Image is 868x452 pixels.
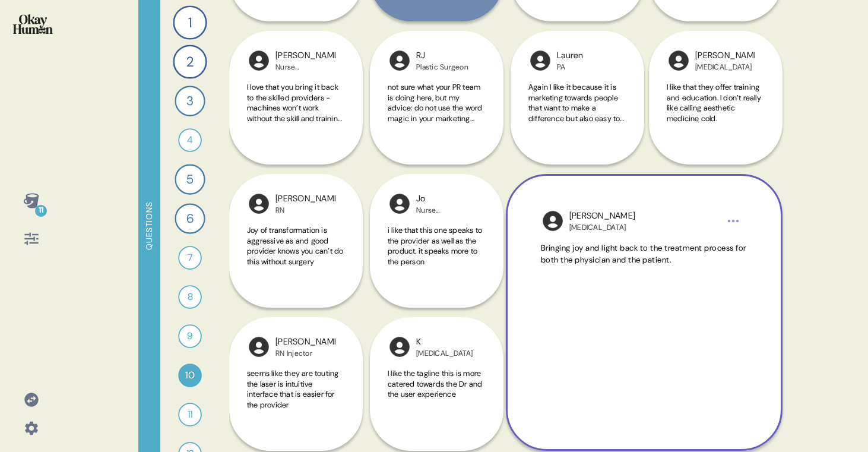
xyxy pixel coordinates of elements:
[247,192,271,216] img: l1ibTKarBSWXLOhlfT5LxFP+OttMJpPJZDKZTCbz9PgHEggSPYjZSwEAAAAASUVORK5CYII=
[388,82,482,134] span: not sure what your PR team is doing here, but my advice: do not use the word magic in your market...
[541,209,565,233] img: l1ibTKarBSWXLOhlfT5LxFP+OttMJpPJZDKZTCbz9PgHEggSPYjZSwEAAAAASUVORK5CYII=
[695,49,755,62] div: [PERSON_NAME]
[528,82,624,134] span: Again I like it because it is marketing towards people that want to make a difference but also ea...
[569,210,635,223] div: [PERSON_NAME]
[178,324,202,348] div: 9
[416,62,468,72] div: Plastic Surgeon
[416,49,468,62] div: RJ
[695,62,755,72] div: [MEDICAL_DATA]
[178,128,202,152] div: 4
[275,336,335,349] div: [PERSON_NAME]
[178,246,202,270] div: 7
[275,206,335,215] div: RN
[35,205,47,217] div: 11
[247,335,271,359] img: l1ibTKarBSWXLOhlfT5LxFP+OttMJpPJZDKZTCbz9PgHEggSPYjZSwEAAAAASUVORK5CYII=
[388,335,411,359] img: l1ibTKarBSWXLOhlfT5LxFP+OttMJpPJZDKZTCbz9PgHEggSPYjZSwEAAAAASUVORK5CYII=
[667,82,761,124] span: I like that they offer training and education. I don’t really like calling aesthetic medicine cold.
[541,243,746,265] span: Bringing joy and light back to the treatment process for both the physician and the patient.
[275,62,335,72] div: Nurse Practitioner
[275,49,335,62] div: [PERSON_NAME]
[416,206,476,215] div: Nurse Practitioner
[175,203,205,233] div: 6
[388,225,482,267] span: i like that this one speaks to the provider as well as the product. it speaks more to the person
[416,192,476,206] div: Jo
[247,225,343,267] span: Joy of transformation is aggressive as and good provider knows you can’t do this without surgery
[557,62,584,72] div: PA
[569,223,635,232] div: [MEDICAL_DATA]
[388,192,411,216] img: l1ibTKarBSWXLOhlfT5LxFP+OttMJpPJZDKZTCbz9PgHEggSPYjZSwEAAAAASUVORK5CYII=
[178,403,202,426] div: 11
[178,285,202,309] div: 8
[388,368,482,399] span: I like the tagline this is more catered towards the Dr and the user experience
[275,192,335,206] div: [PERSON_NAME]
[247,82,342,144] span: I love that you bring it back to the skilled providers - machines won’t work without the skill an...
[247,49,271,72] img: l1ibTKarBSWXLOhlfT5LxFP+OttMJpPJZDKZTCbz9PgHEggSPYjZSwEAAAAASUVORK5CYII=
[175,164,205,194] div: 5
[388,49,411,72] img: l1ibTKarBSWXLOhlfT5LxFP+OttMJpPJZDKZTCbz9PgHEggSPYjZSwEAAAAASUVORK5CYII=
[275,349,335,358] div: RN Injector
[173,45,207,78] div: 2
[178,364,202,387] div: 10
[667,49,690,72] img: l1ibTKarBSWXLOhlfT5LxFP+OttMJpPJZDKZTCbz9PgHEggSPYjZSwEAAAAASUVORK5CYII=
[416,349,473,358] div: [MEDICAL_DATA]
[247,368,338,410] span: seems like they are touting the laser is intuitive interface that is easier for the provider
[557,49,584,62] div: Lauren
[175,86,205,116] div: 3
[528,49,552,72] img: l1ibTKarBSWXLOhlfT5LxFP+OttMJpPJZDKZTCbz9PgHEggSPYjZSwEAAAAASUVORK5CYII=
[416,336,473,349] div: K
[173,5,207,39] div: 1
[13,14,53,34] img: okayhuman.3b1b6348.png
